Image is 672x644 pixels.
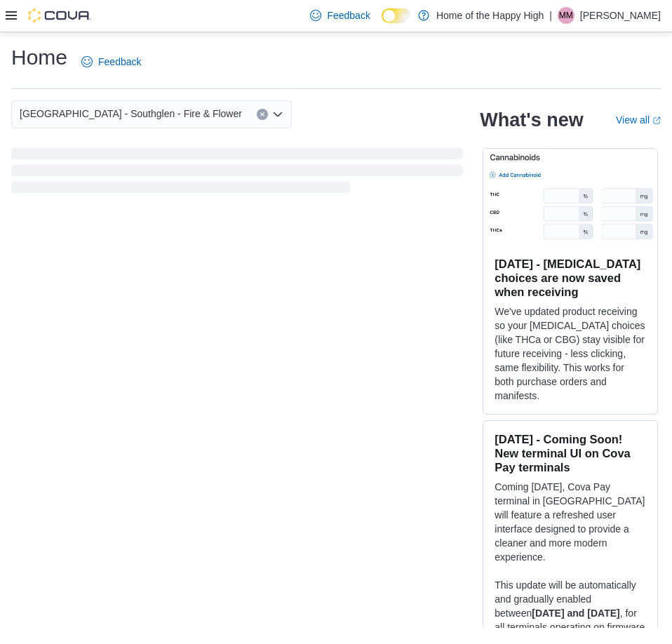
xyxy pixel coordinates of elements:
[327,8,370,22] span: Feedback
[436,7,544,24] p: Home of the Happy High
[257,109,268,120] button: Clear input
[580,7,661,24] p: [PERSON_NAME]
[495,480,646,564] p: Coming [DATE], Cova Pay terminal in [GEOGRAPHIC_DATA] will feature a refreshed user interface des...
[480,109,583,131] h2: What's new
[495,304,646,403] p: We've updated product receiving so your [MEDICAL_DATA] choices (like THCa or CBG) stay visible fo...
[11,43,67,72] h1: Home
[76,48,147,76] a: Feedback
[558,7,574,24] div: Matthew Masnyk
[20,105,242,122] span: [GEOGRAPHIC_DATA] - Southglen - Fire & Flower
[28,8,91,22] img: Cova
[549,7,552,24] p: |
[559,7,573,24] span: MM
[98,55,141,69] span: Feedback
[272,109,283,120] button: Open list of options
[495,257,646,299] h3: [DATE] - [MEDICAL_DATA] choices are now saved when receiving
[11,151,463,196] span: Loading
[532,608,619,619] strong: [DATE] and [DATE]
[382,8,411,23] input: Dark Mode
[304,1,375,29] a: Feedback
[652,116,661,125] svg: External link
[495,432,646,474] h3: [DATE] - Coming Soon! New terminal UI on Cova Pay terminals
[616,114,661,126] a: View allExternal link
